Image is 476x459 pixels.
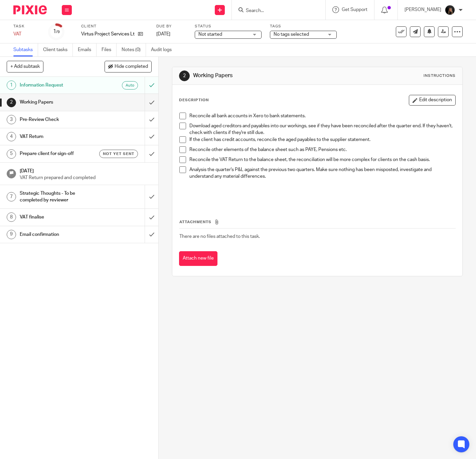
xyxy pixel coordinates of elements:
h1: Prepare client for sign-off [20,149,99,159]
span: Attachments [179,220,211,224]
h1: Strategic Thoughts - To be completed by reviewer [20,188,99,205]
button: Edit description [409,95,456,106]
span: Not yet sent [103,151,134,157]
h1: VAT finalise [20,212,99,222]
p: [PERSON_NAME] [405,6,441,13]
div: Instructions [424,73,456,79]
h1: Information Request [20,80,99,90]
div: 2 [179,70,190,81]
div: 5 [7,149,16,159]
p: If the client has credit accounts, reconcile the aged payables to the supplier statement. [189,136,456,143]
p: Reconcile other elements of the balance sheet such as PAYE, Pensions etc. [189,146,456,153]
button: Attach new file [179,251,217,266]
img: 455A9867.jpg [445,5,455,15]
a: Client tasks [43,43,73,56]
p: Reconcile the VAT Return to the balance sheet, the reconciliation will be more complex for client... [189,156,456,163]
div: Auto [122,81,138,90]
label: Tags [270,24,337,29]
a: Subtasks [13,43,38,56]
span: No tags selected [274,32,309,37]
label: Due by [156,24,186,29]
p: VAT Return prepared and completed [20,174,152,181]
h1: Email confirmation [20,229,99,240]
h1: Pre-Review Check [20,115,99,125]
a: Files [102,43,117,56]
p: Analysis the quarter's P&L against the previous two quarters. Make sure nothing has been misposte... [189,166,456,180]
label: Task [13,24,40,29]
label: Status [195,24,262,29]
img: Pixie [13,5,47,14]
span: [DATE] [156,32,170,36]
span: Not started [198,32,222,37]
small: /9 [56,30,60,34]
p: Virtus Project Services Ltd [81,31,135,37]
a: Notes (0) [122,43,146,56]
a: Audit logs [151,43,177,56]
input: Search [245,8,305,14]
a: Emails [78,43,97,56]
label: Client [81,24,148,29]
span: There are no files attached to this task. [179,234,260,239]
div: 4 [7,132,16,141]
div: 2 [7,98,16,107]
h1: [DATE] [20,166,152,174]
h1: Working Papers [193,72,331,79]
div: 1 [7,81,16,90]
p: Reconcile all bank accounts in Xero to bank statements. [189,113,456,119]
div: 7 [7,192,16,201]
div: 8 [7,212,16,222]
span: Get Support [342,7,367,12]
p: Download aged creditors and payables into our workings, see if they have been reconciled after th... [189,123,456,136]
button: + Add subtask [7,61,43,72]
div: VAT [13,31,40,37]
h1: VAT Return [20,132,99,142]
div: 3 [7,115,16,124]
p: Description [179,98,209,103]
div: 1 [53,28,60,35]
button: Hide completed [105,61,152,72]
h1: Working Papers [20,97,99,107]
div: 9 [7,230,16,239]
span: Hide completed [115,64,148,69]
